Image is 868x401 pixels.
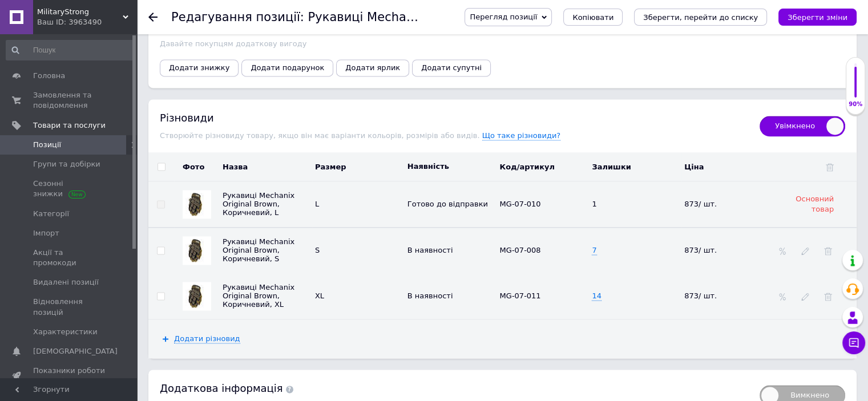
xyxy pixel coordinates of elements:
span: MG-07-010 [499,200,540,208]
span: Копіювати [572,13,613,22]
span: Додати супутні [421,63,482,72]
span: Рукавиці Mechanix Original Brown, Коричневий, XL [223,283,294,309]
span: Додати ярлик [345,63,400,72]
span: Замовлення та повідомлення [33,90,106,111]
button: Додати знижку [160,59,239,76]
button: Додати супутні [412,59,491,76]
h1: Редагування позиції: Рукавиці Mechanix Original Brown, Коричневий, L [171,10,615,24]
span: В наявності [407,291,453,300]
span: 873/ шт. [684,291,717,300]
div: Додаткова інформація [160,381,748,395]
span: Готово до відправки [407,200,488,208]
body: Редактор, 2B519C0D-A703-4345-A67F-FDB9A3F24FFB [11,11,239,261]
span: Характеристики [33,327,98,337]
body: Редактор, E0355441-B7A4-49DF-9DFC-8D7AFDC01E26 [11,11,239,237]
th: Залишки [589,152,681,181]
i: Зберегти зміни [788,13,847,22]
div: 90% [846,100,865,108]
button: Зберегти зміни [778,9,857,26]
span: Додати знижку [169,63,229,72]
span: 873/ шт. [684,246,717,254]
span: Відновлення позицій [33,297,106,317]
td: Дані основного товару [681,181,774,228]
span: Рукавиці Mechanix Original Brown, Коричневий, S [223,237,294,263]
div: Давайте покупцям додаткову вигоду [160,39,845,48]
span: Основний товар [796,195,834,213]
span: В наявності [407,246,453,254]
span: 14 [592,291,601,301]
span: Групи та добірки [33,159,100,169]
input: Пошук [6,40,135,60]
span: XL [315,291,324,300]
span: Рукавиці Mechanix Original Brown, Коричневий, L [223,191,294,217]
span: Категорії [33,209,69,219]
i: Зберегти, перейти до списку [643,13,758,22]
div: 90% Якість заповнення [846,57,865,115]
span: Видалені позиції [33,277,99,287]
th: Ціна [681,152,774,181]
th: Назва [220,152,312,181]
span: Додати різновид [174,334,240,343]
span: Позиції [33,140,61,150]
button: Додати подарунок [241,59,333,76]
span: Увімкнено [760,116,845,136]
td: Дані основного товару [312,181,405,228]
button: Додати ярлик [336,59,409,76]
span: Створюйте різновиду товару, якщо він має варіанти кольорів, розмірів або видів. [160,131,482,140]
span: MG-07-008 [499,246,540,254]
span: Головна [33,71,65,81]
button: Копіювати [563,9,623,26]
span: 7 [592,246,596,255]
span: S [315,246,320,254]
span: MilitaryStrong [37,7,123,17]
span: Перегляд позиції [470,13,537,21]
div: Повернутися назад [148,13,158,22]
span: Додати подарунок [251,63,324,72]
td: Дані основного товару [496,181,589,228]
span: Размер [315,163,346,171]
button: Чат з покупцем [842,331,865,354]
td: Дані основного товару [405,181,497,228]
span: Імпорт [33,228,59,238]
th: Наявність [405,152,497,181]
span: Акції та промокоди [33,248,106,268]
div: Ваш ID: 3963490 [37,17,137,27]
th: Код/артикул [496,152,589,181]
span: Товари та послуги [33,120,106,131]
span: Показники роботи компанії [33,366,106,386]
span: Дані основного товару [592,200,596,208]
th: Фото [174,152,220,181]
span: [DEMOGRAPHIC_DATA] [33,346,118,357]
div: Різновиди [160,111,748,125]
span: Сезонні знижки [33,179,106,199]
button: Зберегти, перейти до списку [634,9,767,26]
span: 873/ шт. [684,200,717,208]
span: L [315,200,319,208]
span: MG-07-011 [499,291,540,300]
span: Що таке різновиди? [482,131,561,140]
